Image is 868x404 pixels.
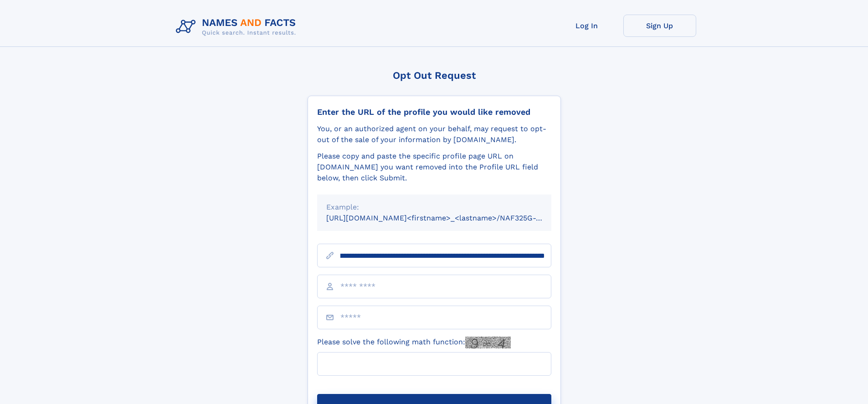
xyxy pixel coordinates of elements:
[317,151,551,184] div: Please copy and paste the specific profile page URL on [DOMAIN_NAME] you want removed into the Pr...
[326,214,569,222] small: [URL][DOMAIN_NAME]<firstname>_<lastname>/NAF325G-xxxxxxxx
[326,202,542,213] div: Example:
[172,15,303,39] img: Logo Names and Facts
[317,337,511,348] label: Please solve the following math function:
[317,123,551,145] div: You, or an authorized agent on your behalf, may request to opt-out of the sale of your informatio...
[550,15,623,37] a: Log In
[317,107,551,117] div: Enter the URL of the profile you would like removed
[623,15,696,37] a: Sign Up
[308,70,561,81] div: Opt Out Request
